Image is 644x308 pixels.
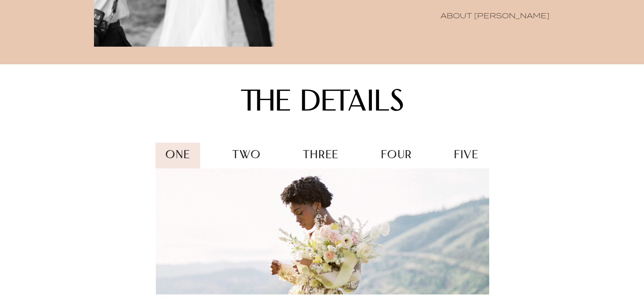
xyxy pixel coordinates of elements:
span: four [381,150,412,161]
p: ABOUT [PERSON_NAME] [440,10,550,23]
a: ABOUT [PERSON_NAME] [437,2,553,30]
span: the details [241,89,404,118]
span: one [165,150,190,161]
span: five [454,150,479,161]
span: two [232,150,261,161]
img: Fine Art Wedding Photographer Hood River Oregon Dress Emily Riggs [156,168,492,295]
span: three [303,150,339,161]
